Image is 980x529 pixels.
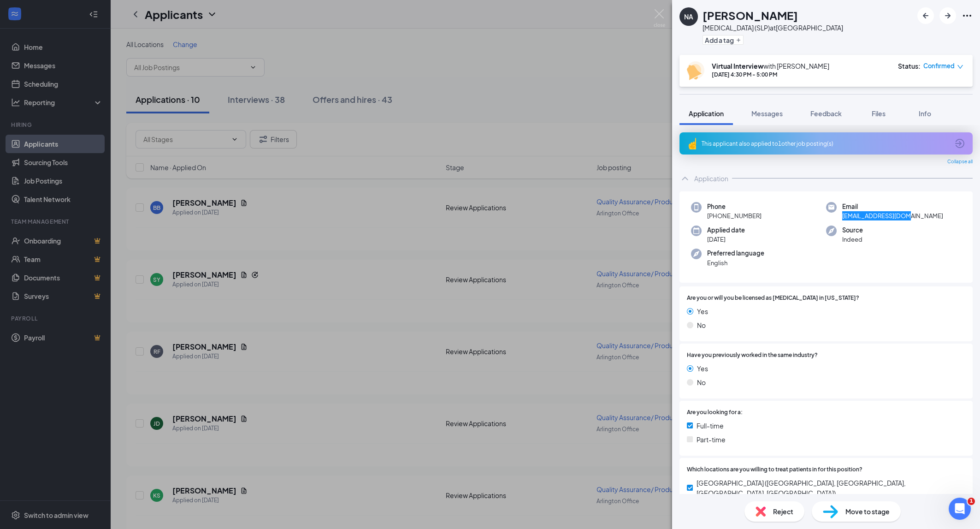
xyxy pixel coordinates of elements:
[954,138,965,149] svg: ArrowCircle
[697,306,708,316] span: Yes
[687,351,818,360] span: Have you previously worked in the same industry?
[898,61,921,71] div: Status :
[712,71,829,78] div: [DATE] 4:30 PM - 5:00 PM
[942,10,953,21] svg: ArrowRight
[917,7,934,24] button: ArrowLeftNew
[962,10,973,21] svg: Ellipses
[712,61,829,71] div: with [PERSON_NAME]
[697,377,706,387] span: No
[810,109,842,118] span: Feedback
[919,109,931,118] span: Info
[920,10,931,21] svg: ArrowLeftNew
[842,226,863,235] span: Source
[707,249,764,258] span: Preferred language
[751,109,783,118] span: Messages
[687,408,743,417] span: Are you looking for a:
[707,226,745,235] span: Applied date
[694,174,728,183] div: Application
[957,64,963,70] span: down
[707,202,762,211] span: Phone
[842,235,863,244] span: Indeed
[679,173,691,184] svg: ChevronUp
[845,506,890,517] span: Move to stage
[736,37,741,43] svg: Plus
[703,35,744,45] button: PlusAdd a tag
[703,7,798,23] h1: [PERSON_NAME]
[712,62,763,70] b: Virtual Interview
[687,294,859,303] span: Are you or will you be licensed as [MEDICAL_DATA] in [US_STATE]?
[872,109,886,118] span: Files
[842,211,943,220] span: [EMAIL_ADDRESS][DOMAIN_NAME]
[697,363,708,374] span: Yes
[687,465,862,474] span: Which locations are you willing to treat patients in for this position?
[923,61,955,71] span: Confirmed
[939,7,956,24] button: ArrowRight
[773,506,793,517] span: Reject
[947,158,973,166] span: Collapse all
[707,235,745,244] span: [DATE]
[697,478,965,498] span: [GEOGRAPHIC_DATA] ([GEOGRAPHIC_DATA], [GEOGRAPHIC_DATA], [GEOGRAPHIC_DATA], [GEOGRAPHIC_DATA])
[707,211,762,220] span: [PHONE_NUMBER]
[697,434,726,445] span: Part-time
[684,12,693,21] div: NA
[697,320,706,330] span: No
[968,498,975,505] span: 1
[697,421,724,431] span: Full-time
[689,109,724,118] span: Application
[842,202,943,211] span: Email
[702,140,949,148] div: This applicant also applied to 1 other job posting(s)
[949,498,971,520] iframe: Intercom live chat
[707,258,764,267] span: English
[703,23,843,32] div: [MEDICAL_DATA] (SLP) at [GEOGRAPHIC_DATA]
